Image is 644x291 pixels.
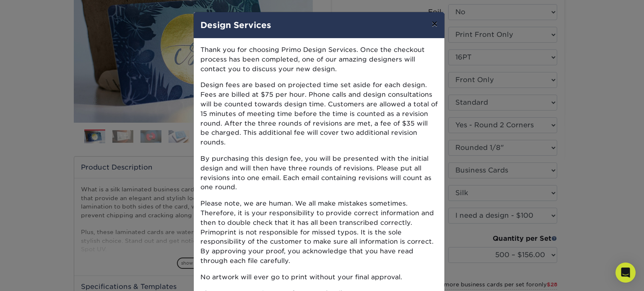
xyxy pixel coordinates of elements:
p: Thank you for choosing Primo Design Services. Once the checkout process has been completed, one o... [200,45,438,74]
div: Open Intercom Messenger [615,263,636,283]
button: × [425,12,444,36]
p: Design fees are based on projected time set aside for each design. Fees are billed at $75 per hou... [200,80,438,147]
p: By purchasing this design fee, you will be presented with the initial design and will then have t... [200,154,438,192]
p: No artwork will ever go to print without your final approval. [200,273,438,282]
p: Please note, we are human. We all make mistakes sometimes. Therefore, it is your responsibility t... [200,199,438,266]
h4: Design Services [200,19,438,31]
